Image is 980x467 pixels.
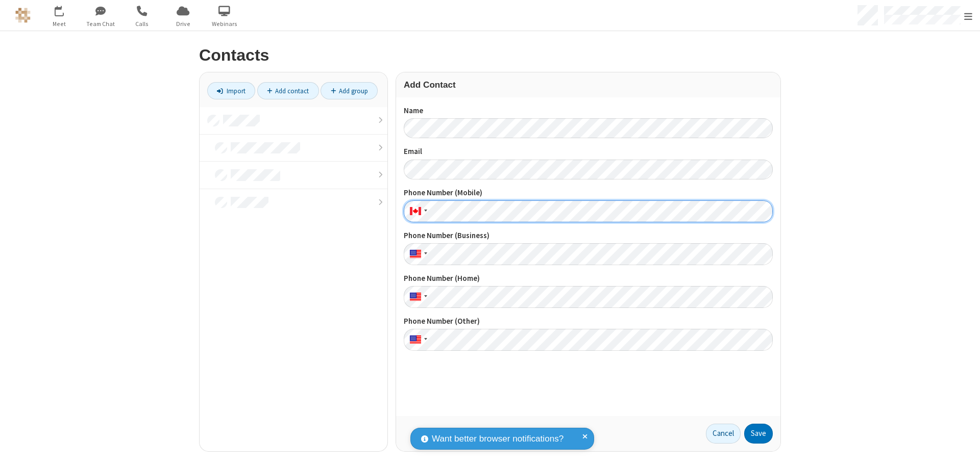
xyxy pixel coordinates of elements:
a: Cancel [706,424,741,444]
span: Want better browser notifications? [432,432,563,446]
span: Webinars [205,19,243,29]
div: 3 [61,6,68,13]
div: United States: + 1 [404,243,430,265]
span: Meet [40,19,78,29]
label: Phone Number (Other) [404,316,773,327]
span: Calls [122,19,161,29]
label: Phone Number (Business) [404,230,773,242]
h2: Contacts [199,46,781,64]
button: Save [744,424,773,444]
label: Email [404,146,773,158]
label: Phone Number (Home) [404,273,773,284]
h3: Add Contact [404,80,773,90]
span: Drive [164,19,202,29]
div: United States: + 1 [404,329,430,351]
label: Name [404,105,773,117]
div: Canada: + 1 [404,200,430,222]
div: United States: + 1 [404,286,430,308]
img: QA Selenium DO NOT DELETE OR CHANGE [15,8,31,23]
a: Add contact [257,82,319,99]
label: Phone Number (Mobile) [404,187,773,199]
span: Team Chat [81,19,119,29]
a: Import [207,82,255,99]
a: Add group [321,82,378,99]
